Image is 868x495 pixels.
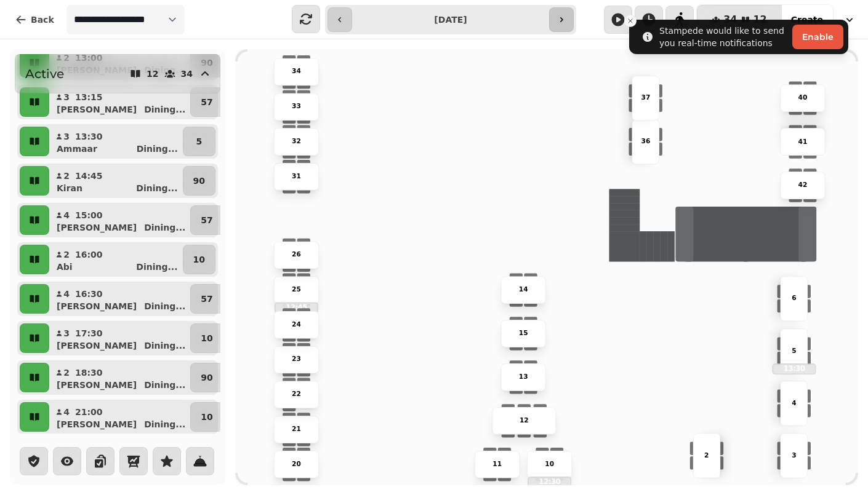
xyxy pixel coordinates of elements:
[798,137,808,146] p: 41
[292,424,301,434] p: 21
[292,172,301,181] p: 31
[52,245,180,274] button: 216:00AbiDining...
[196,135,203,148] p: 5
[137,143,178,155] p: Dining ...
[147,69,158,78] p: 12
[75,406,103,418] p: 21:00
[136,261,177,273] p: Dining ...
[201,411,212,423] p: 10
[190,323,223,353] button: 10
[201,214,212,226] p: 57
[292,137,301,146] p: 32
[63,91,70,103] p: 3
[190,205,223,235] button: 57
[201,96,212,108] p: 57
[144,339,185,352] p: Dining ...
[659,25,787,49] div: Stampede would like to send you real-time notifications
[63,248,70,261] p: 2
[798,180,808,190] p: 42
[292,285,301,295] p: 25
[781,5,833,34] button: Create
[52,205,188,235] button: 415:00[PERSON_NAME]Dining...
[704,451,709,461] p: 2
[52,284,188,314] button: 416:30[PERSON_NAME]Dining...
[792,451,796,461] p: 3
[292,355,301,365] p: 23
[75,209,103,221] p: 15:00
[75,288,103,300] p: 16:30
[75,170,103,182] p: 14:45
[792,346,796,355] p: 5
[193,253,205,266] p: 10
[792,293,796,303] p: 6
[190,363,223,392] button: 90
[144,379,185,391] p: Dining ...
[63,170,70,182] p: 2
[641,137,650,146] p: 36
[63,288,70,300] p: 4
[201,371,212,384] p: 90
[292,250,301,259] p: 26
[57,418,137,430] p: [PERSON_NAME]
[181,69,193,78] p: 34
[75,366,103,379] p: 18:30
[63,366,70,379] p: 2
[57,261,73,273] p: Abi
[57,103,137,116] p: [PERSON_NAME]
[792,25,843,49] button: Enable
[31,15,54,24] span: Back
[52,363,188,392] button: 218:30[PERSON_NAME]Dining...
[52,166,180,196] button: 214:45KiranDining...
[183,127,215,156] button: 5
[63,327,70,339] p: 3
[292,320,301,330] p: 24
[292,101,301,111] p: 33
[136,182,177,194] p: Dining ...
[144,221,185,234] p: Dining ...
[792,398,796,408] p: 4
[773,364,816,373] p: 13:30
[193,175,205,187] p: 90
[144,103,185,116] p: Dining ...
[697,5,782,34] button: 3412
[75,248,103,261] p: 16:00
[52,87,188,117] button: 313:15[PERSON_NAME]Dining...
[624,15,637,27] button: Close toast
[190,284,223,314] button: 57
[641,93,650,103] p: 37
[25,65,64,82] h2: Active
[15,54,220,93] button: Active1234
[528,477,571,486] p: 12:30
[57,339,137,352] p: [PERSON_NAME]
[57,182,82,194] p: Kiran
[492,459,502,469] p: 11
[183,166,215,196] button: 90
[292,389,301,399] p: 22
[57,379,137,391] p: [PERSON_NAME]
[545,459,554,469] p: 10
[798,93,808,103] p: 40
[63,406,70,418] p: 4
[75,91,103,103] p: 13:15
[52,127,180,156] button: 313:30AmmaarDining...
[519,372,528,382] p: 13
[63,209,70,221] p: 4
[63,130,70,143] p: 3
[57,221,137,234] p: [PERSON_NAME]
[144,300,185,312] p: Dining ...
[519,328,528,338] p: 15
[183,245,215,274] button: 10
[190,402,223,432] button: 10
[190,87,223,117] button: 57
[75,130,103,143] p: 13:30
[144,418,185,430] p: Dining ...
[57,300,137,312] p: [PERSON_NAME]
[292,459,301,469] p: 20
[75,327,103,339] p: 17:30
[201,332,212,344] p: 10
[292,67,301,77] p: 34
[201,293,212,305] p: 57
[57,143,97,155] p: Ammaar
[5,5,64,34] button: Back
[52,323,188,353] button: 317:30[PERSON_NAME]Dining...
